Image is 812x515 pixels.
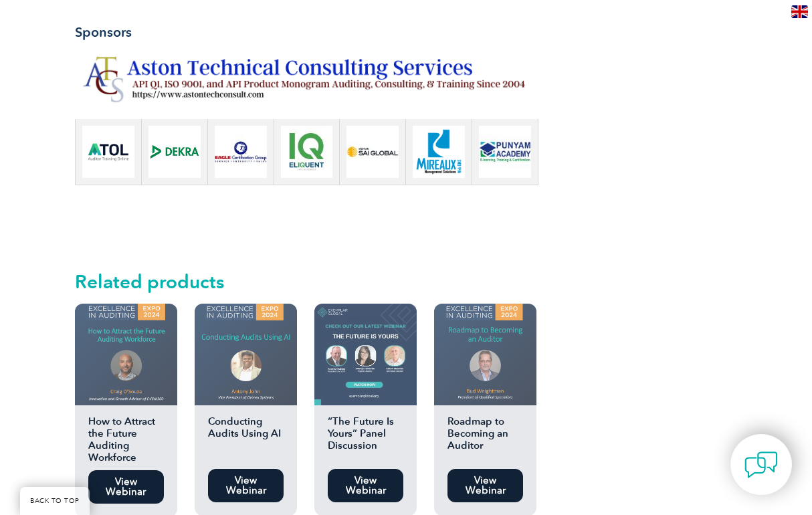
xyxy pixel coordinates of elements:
a: BACK TO TOP [20,487,90,515]
img: "The Future Is Yours" Panel Discussion [314,304,417,406]
img: iq [281,126,333,178]
img: Aston [75,51,538,108]
a: Conducting Audits Using AI [195,304,297,463]
a: View Webinar [88,470,164,504]
h2: Roadmap to Becoming an Auditor [434,415,536,462]
h2: How to Attract the Future Auditing Workforce [75,415,177,463]
a: View Webinar [328,469,403,502]
a: How to Attract the Future Auditing Workforce [75,304,177,464]
a: “The Future Is Yours” Panel Discussion [314,304,417,463]
img: ai driven auditing [195,304,297,406]
img: Roadmap to Becoming an Auditor [434,304,536,406]
h2: Conducting Audits Using AI [195,415,297,462]
img: ATOL [82,126,134,178]
img: eagle [215,126,267,178]
h2: “The Future Is Yours” Panel Discussion [314,415,417,462]
img: auditing workforce [75,304,177,406]
img: en [791,5,808,18]
a: View Webinar [208,469,284,502]
h2: Related products [75,271,538,292]
h3: Sponsors [75,24,538,41]
img: contact-chat.png [744,448,778,482]
a: Roadmap to Becoming an Auditor [434,304,536,463]
a: View Webinar [447,469,523,502]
